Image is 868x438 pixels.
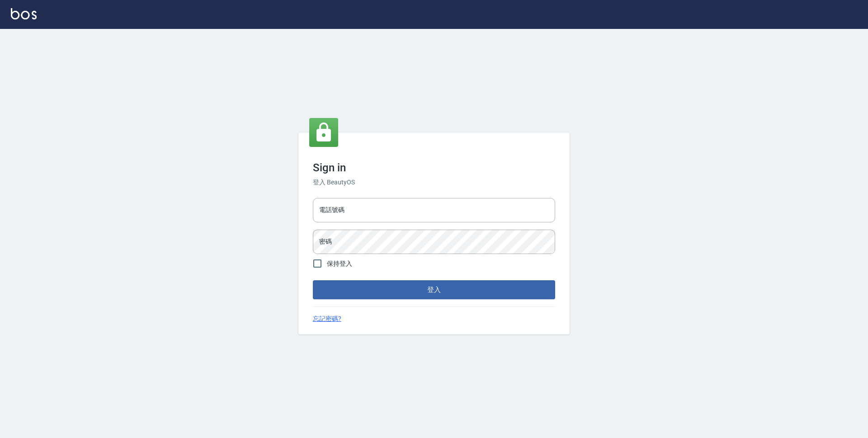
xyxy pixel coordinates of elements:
span: 保持登入 [327,259,352,268]
img: Logo [11,8,37,19]
a: 忘記密碼? [313,314,341,324]
h6: 登入 BeautyOS [313,178,555,187]
h3: Sign in [313,161,555,174]
button: 登入 [313,280,555,299]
